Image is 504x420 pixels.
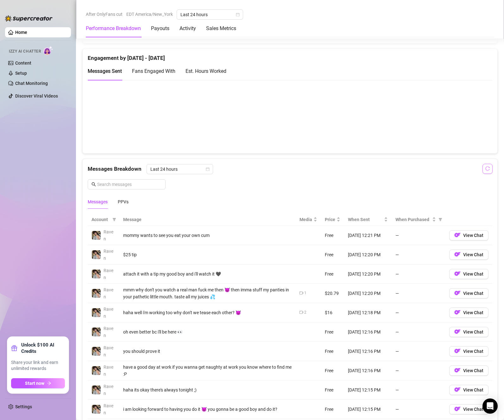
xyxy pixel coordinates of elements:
[88,198,108,205] div: Messages
[91,216,110,223] span: Account
[9,48,41,54] span: Izzy AI Chatter
[88,49,492,62] div: Engagement by [DATE] - [DATE]
[344,400,392,419] td: [DATE] 12:15 PM
[11,345,17,351] span: gift
[348,216,383,223] span: When Sent
[123,364,292,378] div: have a good day at work if you wanna get naughty at work you know where to find me :P
[104,249,113,261] span: Raven
[91,182,96,187] span: search
[449,331,488,336] a: OFView Chat
[392,264,445,284] td: —
[321,245,344,264] td: Free
[296,213,321,226] th: Media
[304,290,306,296] div: 1
[123,328,292,335] div: oh even better bc i'll be here 👀
[15,71,27,76] a: Setup
[88,68,122,74] span: Messages Sent
[119,213,296,226] th: Message
[321,342,344,361] td: Free
[321,322,344,342] td: Free
[449,292,488,297] a: OFView Chat
[15,60,31,66] a: Content
[112,218,116,221] span: filter
[299,216,312,223] span: Media
[92,231,101,240] img: Raven
[86,25,141,32] div: Performance Breakdown
[463,252,483,257] span: View Chat
[123,406,292,413] div: i am looking forward to having you do it 😈 you gonna be a good boy and do it?
[104,229,113,241] span: Raven
[392,245,445,264] td: —
[123,232,292,239] div: mommy wants to see you eat your own cum
[104,287,113,299] span: Raven
[299,291,303,295] span: video-camera
[25,381,44,386] span: Start now
[321,226,344,245] td: Free
[463,291,483,296] span: View Chat
[123,251,292,258] div: $25 tip
[15,30,27,35] a: Home
[180,10,239,19] span: Last 24 hours
[206,167,210,171] span: calendar
[392,361,445,380] td: —
[395,216,431,223] span: When Purchased
[11,378,65,388] button: Start nowarrow-right
[482,398,498,414] div: Open Intercom Messenger
[454,406,461,412] img: OF
[92,270,101,278] img: Raven
[92,308,101,317] img: Raven
[454,309,461,315] img: OF
[449,389,488,394] a: OFView Chat
[104,365,113,377] span: Raven
[132,68,175,74] span: Fans Engaged With
[97,181,162,188] input: Search messages
[104,403,113,415] span: Raven
[92,328,101,336] img: Raven
[454,251,461,258] img: OF
[463,233,483,238] span: View Chat
[15,93,58,99] a: Discover Viral Videos
[449,327,488,337] button: OFView Chat
[150,164,209,174] span: Last 24 hours
[92,385,101,394] img: Raven
[180,25,196,32] div: Activity
[449,404,488,414] button: OFView Chat
[11,360,65,372] span: Share your link and earn unlimited rewards
[392,342,445,361] td: —
[344,245,392,264] td: [DATE] 12:20 PM
[454,328,461,335] img: OF
[392,226,445,245] td: —
[92,405,101,414] img: Raven
[449,234,488,239] a: OFView Chat
[454,232,461,238] img: OF
[392,400,445,419] td: —
[151,25,169,32] div: Payouts
[92,347,101,356] img: Raven
[15,404,32,409] a: Settings
[392,284,445,303] td: —
[449,273,488,278] a: OFView Chat
[118,198,129,205] div: PPVs
[92,366,101,375] img: Raven
[344,213,392,226] th: When Sent
[321,213,344,226] th: Price
[449,288,488,298] button: OFView Chat
[449,308,488,318] button: OFView Chat
[463,271,483,277] span: View Chat
[392,322,445,342] td: —
[104,384,113,396] span: Raven
[454,367,461,373] img: OF
[206,25,236,32] div: Sales Metrics
[449,369,488,374] a: OFView Chat
[392,380,445,400] td: —
[392,213,445,226] th: When Purchased
[344,303,392,322] td: [DATE] 12:18 PM
[321,380,344,400] td: Free
[449,250,488,260] button: OFView Chat
[43,46,53,55] img: AI Chatter
[321,284,344,303] td: $20.79
[236,13,240,16] span: calendar
[449,311,488,316] a: OFView Chat
[15,81,48,86] a: Chat Monitoring
[454,386,461,393] img: OF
